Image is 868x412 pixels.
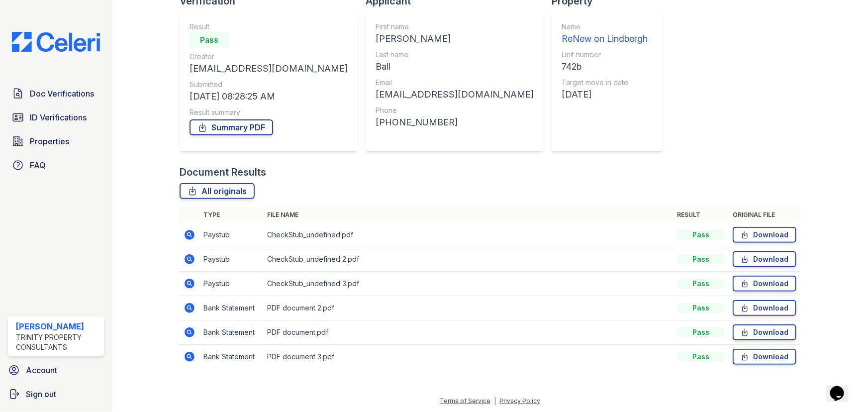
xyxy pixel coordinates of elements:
[8,131,104,151] a: Properties
[30,159,46,171] span: FAQ
[8,155,104,175] a: FAQ
[263,296,673,320] td: PDF document 2.pdf
[263,223,673,247] td: CheckStub_undefined.pdf
[199,272,263,296] td: Paystub
[263,320,673,345] td: PDF document.pdf
[199,247,263,272] td: Paystub
[8,107,104,127] a: ID Verifications
[562,60,648,74] div: 742b
[562,50,648,60] div: Unit number
[30,135,69,147] span: Properties
[733,227,796,243] a: Download
[376,60,534,74] div: Ball
[733,324,796,340] a: Download
[180,165,266,179] div: Document Results
[562,88,648,102] div: [DATE]
[673,207,729,223] th: Result
[199,223,263,247] td: Paystub
[562,22,648,32] div: Name
[826,372,858,402] iframe: chat widget
[4,384,108,404] a: Sign out
[263,247,673,272] td: CheckStub_undefined 2.pdf
[376,105,534,115] div: Phone
[562,22,648,46] a: Name ReNew on Lindbergh
[190,22,348,32] div: Result
[562,32,648,46] div: ReNew on Lindbergh
[733,300,796,316] a: Download
[677,230,725,240] div: Pass
[16,332,100,352] div: Trinity Property Consultants
[190,119,273,135] a: Summary PDF
[440,397,490,405] a: Terms of Service
[30,111,87,123] span: ID Verifications
[190,32,229,48] div: Pass
[677,254,725,264] div: Pass
[733,251,796,267] a: Download
[199,296,263,320] td: Bank Statement
[494,397,496,405] div: |
[729,207,800,223] th: Original file
[376,78,534,88] div: Email
[376,32,534,46] div: [PERSON_NAME]
[4,360,108,380] a: Account
[190,90,348,103] div: [DATE] 08:28:25 AM
[263,272,673,296] td: CheckStub_undefined 3.pdf
[30,88,94,100] span: Doc Verifications
[263,207,673,223] th: File name
[180,183,255,199] a: All originals
[376,22,534,32] div: First name
[677,303,725,313] div: Pass
[733,276,796,292] a: Download
[199,207,263,223] th: Type
[376,115,534,129] div: [PHONE_NUMBER]
[190,62,348,76] div: [EMAIL_ADDRESS][DOMAIN_NAME]
[8,84,104,103] a: Doc Verifications
[16,320,100,332] div: [PERSON_NAME]
[4,32,108,52] img: CE_Logo_Blue-a8612792a0a2168367f1c8372b55b34899dd931a85d93a1a3d3e32e68fde9ad4.png
[499,397,540,405] a: Privacy Policy
[26,364,57,376] span: Account
[199,345,263,369] td: Bank Statement
[733,349,796,365] a: Download
[376,50,534,60] div: Last name
[26,388,56,400] span: Sign out
[376,88,534,102] div: [EMAIL_ADDRESS][DOMAIN_NAME]
[677,279,725,289] div: Pass
[190,52,348,62] div: Creator
[199,320,263,345] td: Bank Statement
[190,107,348,117] div: Result summary
[190,80,348,90] div: Submitted
[562,78,648,88] div: Target move in date
[263,345,673,369] td: PDF document 3.pdf
[677,327,725,337] div: Pass
[677,352,725,362] div: Pass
